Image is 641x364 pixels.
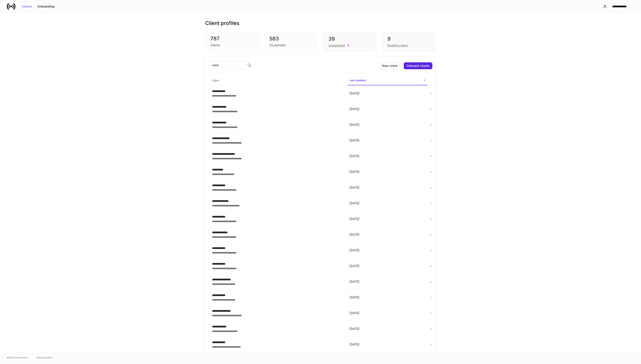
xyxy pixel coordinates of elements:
[350,185,426,190] p: [DATE]
[350,78,366,82] h6: Last Updated
[379,62,400,69] button: New client
[387,35,430,42] div: 9
[269,43,286,47] div: Households
[350,232,426,237] p: [DATE]
[210,43,220,47] div: Clients
[350,170,426,174] p: [DATE]
[35,3,57,10] button: Onboarding
[350,280,426,284] p: [DATE]
[350,123,426,127] p: [DATE]
[328,43,345,48] div: Unassigned
[350,295,426,299] p: [DATE]
[7,356,28,359] span: © 2025 OneAdvisory
[404,62,432,69] button: Onboard clients
[382,64,398,67] div: New client
[205,20,239,27] h3: Client profiles
[350,248,426,252] p: [DATE]
[269,35,313,42] div: 583
[37,5,54,8] div: Onboarding
[323,32,377,51] div: 39Unassigned
[350,154,426,158] p: [DATE]
[350,264,426,268] p: [DATE]
[350,311,426,315] p: [DATE]
[382,32,436,51] div: 9Awaiting client
[348,76,427,85] span: Last Updated
[350,327,426,331] p: [DATE]
[350,201,426,205] p: [DATE]
[387,43,408,48] div: Awaiting client
[407,64,430,67] div: Onboard clients
[350,107,426,111] p: [DATE]
[210,76,344,85] span: Client
[350,217,426,221] p: [DATE]
[350,138,426,143] p: [DATE]
[37,356,52,359] a: Data Disclaimer
[350,342,426,347] p: [DATE]
[350,91,426,95] p: [DATE]
[210,35,254,42] div: 787
[328,35,371,42] div: 39
[212,78,219,83] h6: Client
[22,5,32,8] div: Clients
[19,3,35,10] button: Clients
